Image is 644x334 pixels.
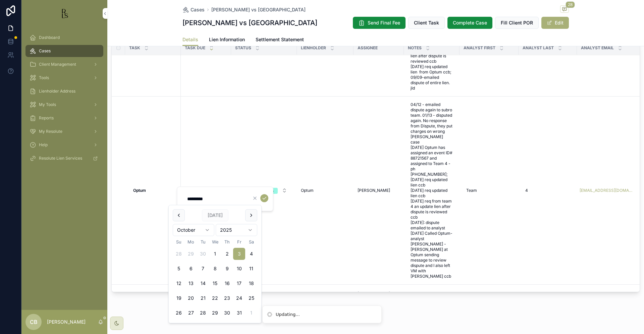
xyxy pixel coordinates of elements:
span: -- [301,291,305,296]
div: -- [466,291,470,296]
span: Analyst Last [523,45,554,51]
span: Client Management [39,62,76,67]
button: Select Button [235,184,292,197]
span: My Resolute [39,129,62,134]
a: Lienholder Address [25,85,103,97]
a: Resolute Lien Services [25,152,103,164]
span: Resolute Lien Services [39,156,82,161]
button: Friday, October 17th, 2025 [233,277,245,289]
button: Thursday, October 2nd, 2025 [221,248,233,260]
a: Lien Information [209,34,245,47]
a: -- [577,288,635,299]
button: Monday, October 13th, 2025 [185,277,197,289]
table: October 2025 [173,239,257,319]
span: [PERSON_NAME] [358,291,390,296]
span: Complete Case [453,19,487,26]
button: Wednesday, October 22nd, 2025 [209,292,221,304]
button: Today, Friday, October 3rd, 2025, selected [233,248,245,260]
span: Status [235,45,251,51]
h1: [PERSON_NAME] vs [GEOGRAPHIC_DATA] [182,18,317,27]
button: Fill Client POR [495,17,539,29]
span: Tools [39,75,49,80]
span: Analyst First [464,45,495,51]
a: [DATE] [185,185,227,196]
span: 04/12 - emailed dispute again to subro team. 01/13 - disputed again. No response from Dispute, th... [411,102,453,279]
button: Edit [541,17,569,29]
span: Details [182,36,198,43]
button: Thursday, October 23rd, 2025 [221,292,233,304]
button: Thursday, October 9th, 2025 [221,263,233,275]
button: Monday, October 20th, 2025 [185,292,197,304]
button: Sunday, October 19th, 2025 [173,292,185,304]
button: Saturday, October 4th, 2025 [245,248,257,260]
a: -- [301,291,350,296]
strong: Case Closure [133,291,159,296]
button: Wednesday, October 1st, 2025 [209,248,221,260]
th: Friday [233,239,245,245]
a: Details [182,34,198,46]
th: Tuesday [197,239,209,245]
div: scrollable content [21,27,107,173]
button: Tuesday, September 30th, 2025 [197,248,209,260]
span: 4 [525,188,528,193]
span: Cases [191,6,205,13]
button: Client Task [408,17,445,29]
span: Cases [39,48,51,54]
a: Cases [182,6,205,13]
button: Monday, September 29th, 2025 [185,248,197,260]
button: Monday, October 27th, 2025 [185,307,197,319]
a: -- [408,288,455,299]
button: Saturday, October 25th, 2025 [245,292,257,304]
a: [EMAIL_ADDRESS][DOMAIN_NAME] [577,185,635,196]
span: Team [466,188,477,193]
a: -- [464,288,515,299]
span: Dashboard [39,35,60,40]
span: Assignee [358,45,378,51]
button: 28 [560,5,569,14]
span: Help [39,142,48,148]
span: Analyst Email [581,45,614,51]
a: -- [523,288,573,299]
div: -- [525,291,529,296]
span: Client Task [414,19,439,26]
button: Sunday, October 26th, 2025 [173,307,185,319]
span: Fill Client POR [501,19,533,26]
a: Client Management [25,58,103,70]
a: Optum [133,188,177,193]
button: Tuesday, October 28th, 2025 [197,307,209,319]
p: [PERSON_NAME] [47,319,86,325]
a: Team [464,185,515,196]
button: Thursday, October 16th, 2025 [221,277,233,289]
button: Sunday, October 12th, 2025 [173,277,185,289]
th: Sunday [173,239,185,245]
button: Tuesday, October 14th, 2025 [197,277,209,289]
button: Saturday, November 1st, 2025 [245,307,257,319]
a: [PERSON_NAME] vs [GEOGRAPHIC_DATA] [211,6,306,13]
button: Select Button [235,288,292,300]
a: [EMAIL_ADDRESS][DOMAIN_NAME] [580,188,633,193]
div: Updating... [276,311,300,318]
img: App logo [59,8,70,19]
button: Friday, October 10th, 2025 [233,263,245,275]
button: Sunday, October 5th, 2025 [173,263,185,275]
span: Lien Information [209,36,245,43]
a: 04/12 - emailed dispute again to subro team. 01/13 - disputed again. No response from Dispute, th... [408,99,455,282]
strong: Optum [133,188,146,193]
a: Case Closure [133,291,177,296]
button: Send Final Fee [353,17,406,29]
button: Sunday, September 28th, 2025 [173,248,185,260]
a: Cases [25,45,103,57]
span: Task Due [185,45,205,51]
span: Send Final Fee [368,19,400,26]
a: Help [25,139,103,151]
span: [PERSON_NAME] [358,188,390,193]
a: [PERSON_NAME] [358,188,400,193]
button: Tuesday, October 7th, 2025 [197,263,209,275]
button: Saturday, October 11th, 2025 [245,263,257,275]
th: Monday [185,239,197,245]
button: Friday, October 31st, 2025 [233,307,245,319]
button: Monday, October 6th, 2025 [185,263,197,275]
span: Optum [301,188,314,193]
